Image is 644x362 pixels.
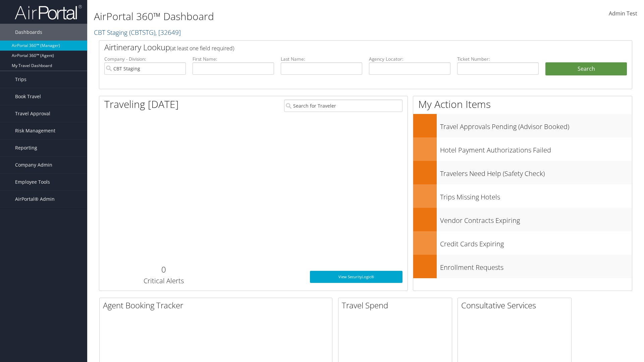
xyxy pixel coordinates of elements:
span: Book Travel [15,88,41,105]
h3: Critical Alerts [104,276,223,286]
a: Vendor Contracts Expiring [413,208,632,231]
label: Agency Locator: [369,56,450,62]
span: Risk Management [15,122,55,139]
h3: Vendor Contracts Expiring [440,213,632,225]
h1: AirPortal 360™ Dashboard [94,9,456,23]
h3: Travel Approvals Pending (Advisor Booked) [440,119,632,131]
a: CBT Staging [94,28,181,37]
h1: My Action Items [413,97,632,111]
img: airportal-logo.png [15,4,82,20]
label: Last Name: [281,56,362,62]
span: Travel Approval [15,105,50,122]
input: Search for Traveler [284,100,402,112]
label: Company - Division: [104,56,186,62]
span: AirPortal® Admin [15,191,55,207]
span: Trips [15,71,26,88]
h2: 0 [104,264,223,275]
h3: Hotel Payment Authorizations Failed [440,142,632,155]
span: , [ 32649 ] [155,28,181,37]
h2: Agent Booking Tracker [103,300,332,311]
a: Travelers Need Help (Safety Check) [413,161,632,184]
span: Dashboards [15,24,42,41]
a: Trips Missing Hotels [413,184,632,208]
h3: Travelers Need Help (Safety Check) [440,166,632,178]
h3: Trips Missing Hotels [440,189,632,202]
span: Company Admin [15,157,52,173]
span: Reporting [15,139,37,156]
span: ( CBTSTG ) [129,28,155,37]
a: Admin Test [609,3,637,24]
a: View SecurityLogic® [310,271,402,283]
label: First Name: [193,56,274,62]
h2: Travel Spend [342,300,452,311]
h1: Traveling [DATE] [104,97,179,111]
h3: Credit Cards Expiring [440,236,632,249]
a: Enrollment Requests [413,255,632,278]
label: Ticket Number: [457,56,539,62]
button: Search [545,62,627,76]
span: Admin Test [609,10,637,17]
h3: Enrollment Requests [440,259,632,272]
h2: Consultative Services [461,300,571,311]
span: Employee Tools [15,174,50,190]
a: Hotel Payment Authorizations Failed [413,137,632,161]
a: Credit Cards Expiring [413,231,632,255]
a: Travel Approvals Pending (Advisor Booked) [413,114,632,137]
h2: Airtinerary Lookup [104,42,583,53]
span: (at least one field required) [170,45,234,52]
